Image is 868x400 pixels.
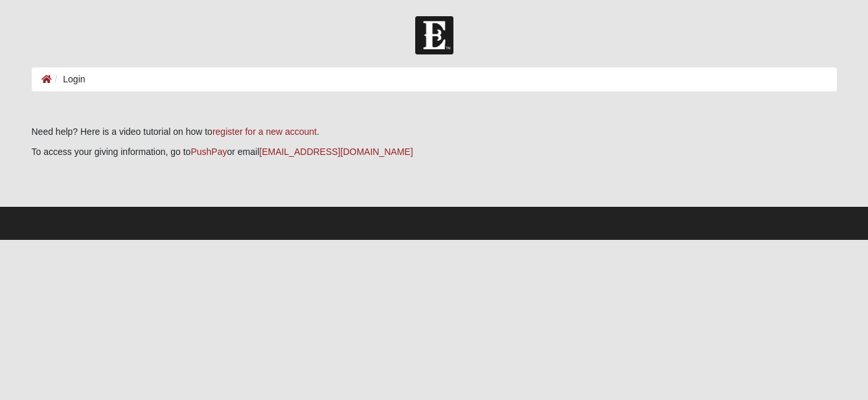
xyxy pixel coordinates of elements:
[259,147,413,157] a: [EMAIL_ADDRESS][DOMAIN_NAME]
[32,145,837,159] p: To access your giving information, go to or email
[32,125,837,139] p: Need help? Here is a video tutorial on how to .
[190,147,227,157] a: PushPay
[212,126,317,137] a: register for a new account
[415,16,453,54] img: Church of Eleven22 Logo
[52,73,86,86] li: Login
